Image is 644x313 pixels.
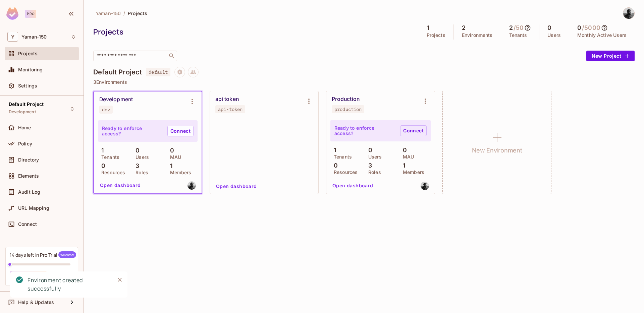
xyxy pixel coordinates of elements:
span: Directory [18,157,39,163]
span: URL Mapping [18,205,49,211]
div: production [334,107,362,112]
p: Ready to enforce access? [102,126,162,136]
p: Projects [427,33,445,38]
button: Environment settings [302,95,316,108]
button: Open dashboard [97,180,144,191]
span: Elements [18,173,39,179]
h5: 2 [509,24,513,31]
p: 1 [330,147,336,153]
p: 0 [330,162,338,169]
button: Environment settings [185,95,199,108]
span: Welcome! [58,251,76,258]
h5: 0 [577,24,581,31]
span: Development [9,109,36,115]
p: 1 [399,162,405,169]
span: Yaman-150 [96,10,121,16]
button: Open dashboard [213,181,260,192]
button: New Project [586,51,635,61]
span: Audit Log [18,189,40,195]
span: Projects [128,10,147,16]
p: Roles [132,170,148,175]
p: 1 [167,163,172,169]
span: Workspace: Yaman-150 [21,34,47,40]
span: Monitoring [18,67,43,72]
h5: 0 [547,24,551,31]
button: Close [115,275,125,285]
p: MAU [399,154,414,160]
li: / [123,10,125,16]
div: api-token [218,107,243,112]
p: 0 [98,163,105,169]
div: Development [99,96,133,103]
p: Roles [365,170,381,175]
p: 0 [399,147,407,153]
h5: 1 [427,24,429,31]
p: Members [399,170,424,175]
p: Members [167,170,192,175]
span: Project settings [174,70,185,76]
h5: 2 [462,24,466,31]
p: 3 Environments [93,79,635,85]
div: dev [102,107,110,112]
span: Policy [18,141,32,146]
p: Users [132,154,149,160]
div: Production [332,96,360,103]
div: Environment created successfully [28,276,109,293]
p: 0 [365,147,372,153]
span: Projects [18,51,38,56]
p: Tenants [509,33,527,38]
p: Tenants [330,154,352,160]
img: SReyMgAAAABJRU5ErkJggg== [6,7,18,20]
span: Settings [18,83,37,88]
p: 1 [98,147,104,154]
h5: / 50 [514,24,524,31]
p: Users [547,33,561,38]
p: Ready to enforce access? [334,125,395,136]
p: 3 [365,162,372,169]
h1: New Environment [472,145,522,155]
span: Default Project [9,102,44,107]
p: MAU [167,154,181,160]
span: Y [7,32,18,42]
p: 0 [167,147,174,154]
div: api token [215,96,239,103]
p: Resources [330,170,358,175]
h5: / 5000 [582,24,600,31]
p: Monthly Active Users [577,33,627,38]
span: Connect [18,222,37,227]
p: Environments [462,33,493,38]
a: Connect [400,125,427,136]
h4: Default Project [93,68,142,76]
div: 14 days left in Pro Trial [10,251,76,258]
p: Users [365,154,382,160]
div: Pro [25,10,36,18]
button: Environment settings [419,95,432,108]
div: Projects [93,27,415,37]
img: moh.serhan.211@gmail.com [421,182,429,190]
p: Resources [98,170,125,175]
p: 0 [132,147,140,154]
a: Connect [167,126,194,136]
img: Yaman Serhan [623,8,634,19]
img: moh.serhan.211@gmail.com [187,181,196,190]
p: 3 [132,163,139,169]
span: Home [18,125,31,130]
span: default [146,68,170,76]
button: Open dashboard [330,180,376,191]
p: Tenants [98,154,119,160]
